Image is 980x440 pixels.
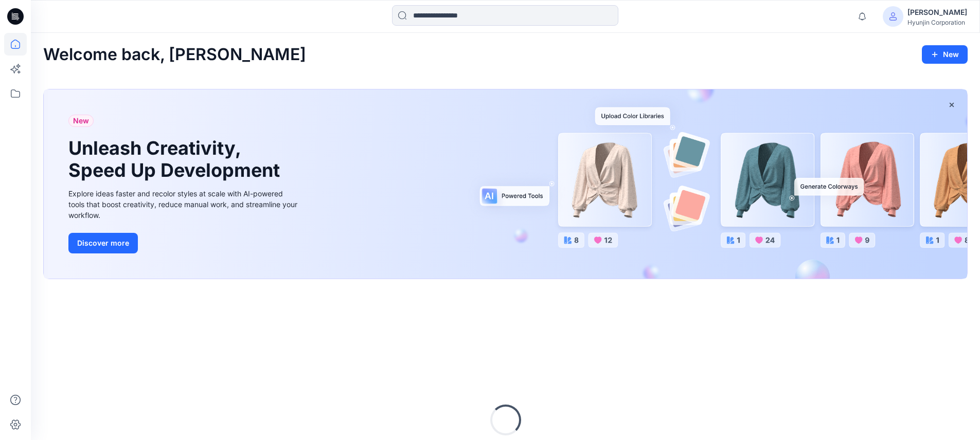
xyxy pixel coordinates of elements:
h1: Unleash Creativity, Speed Up Development [68,137,284,181]
button: Discover more [68,233,138,253]
div: Hyunjin Corporation [907,19,967,26]
div: [PERSON_NAME] [907,6,967,19]
button: New [922,45,968,64]
svg: avatar [889,12,897,21]
div: Explore ideas faster and recolor styles at scale with AI-powered tools that boost creativity, red... [68,188,300,221]
span: New [73,115,89,127]
h2: Welcome back, [PERSON_NAME] [43,45,306,64]
a: Discover more [68,233,300,253]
